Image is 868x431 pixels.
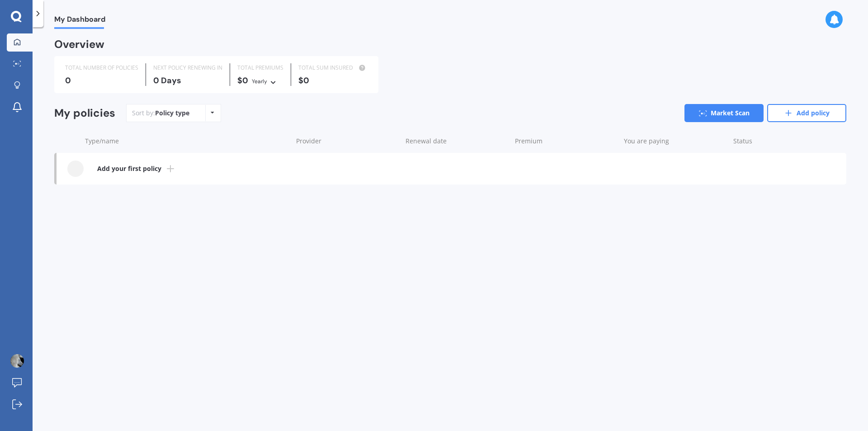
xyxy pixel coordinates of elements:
div: TOTAL SUM INSURED [298,63,368,72]
div: My policies [54,107,115,120]
div: $0 [237,76,283,86]
div: $0 [298,76,368,85]
b: Add your first policy [97,164,161,173]
div: Renewal date [406,137,508,146]
div: Overview [54,40,104,49]
a: Add your first policy [57,153,846,185]
div: Type/name [85,137,289,146]
div: Premium [515,137,617,146]
div: 0 [65,76,138,85]
div: Sort by: [132,109,189,118]
div: TOTAL PREMIUMS [237,63,283,72]
div: Provider [296,137,398,146]
div: You are paying [624,137,726,146]
div: Status [733,137,801,146]
a: Add policy [767,104,846,122]
img: ACg8ocJGX_3k_97h6Wg8wWwbXVHj992ma_sKTgkcn5XS7IMkr5tV94AI=s96-c [10,354,24,368]
div: Yearly [252,77,267,86]
div: NEXT POLICY RENEWING IN [153,63,222,72]
div: 0 Days [153,76,222,85]
a: Market Scan [684,104,764,122]
div: TOTAL NUMBER OF POLICIES [65,63,138,72]
div: Policy type [155,109,189,118]
span: My Dashboard [54,15,105,27]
